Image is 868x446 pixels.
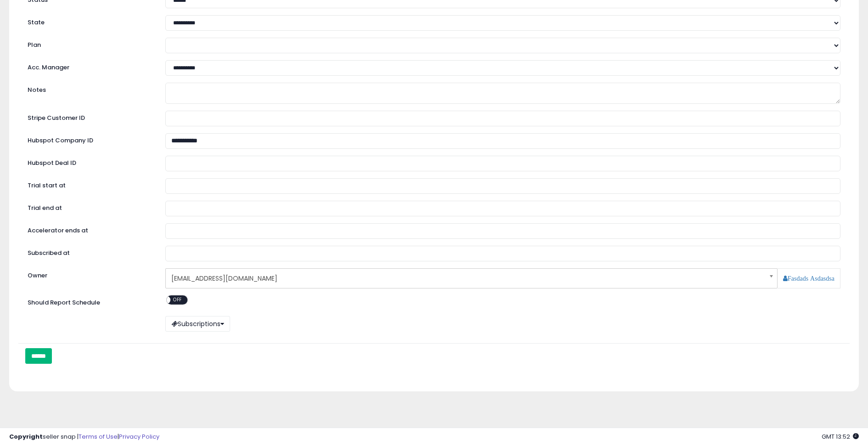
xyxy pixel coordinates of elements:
span: OFF [170,296,185,304]
a: Privacy Policy [119,432,159,441]
button: Subscriptions [165,316,230,332]
label: Owner [28,271,47,280]
label: Hubspot Company ID [21,133,158,145]
a: Terms of Use [79,432,118,441]
label: Plan [21,38,158,50]
label: Stripe Customer ID [21,111,158,123]
label: Acc. Manager [21,60,158,72]
strong: Copyright [9,432,43,441]
span: [EMAIL_ADDRESS][DOMAIN_NAME] [171,271,760,286]
label: State [21,15,158,27]
label: Notes [21,83,158,95]
div: seller snap | | [9,433,159,441]
label: Should Report Schedule [28,299,100,307]
label: Subscribed at [21,246,158,258]
a: Fasdads Asdasdsa [783,275,834,282]
label: Accelerator ends at [21,223,158,235]
label: Trial start at [21,178,158,190]
span: 2025-09-16 13:52 GMT [822,432,859,441]
label: Trial end at [21,201,158,213]
label: Hubspot Deal ID [21,156,158,168]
